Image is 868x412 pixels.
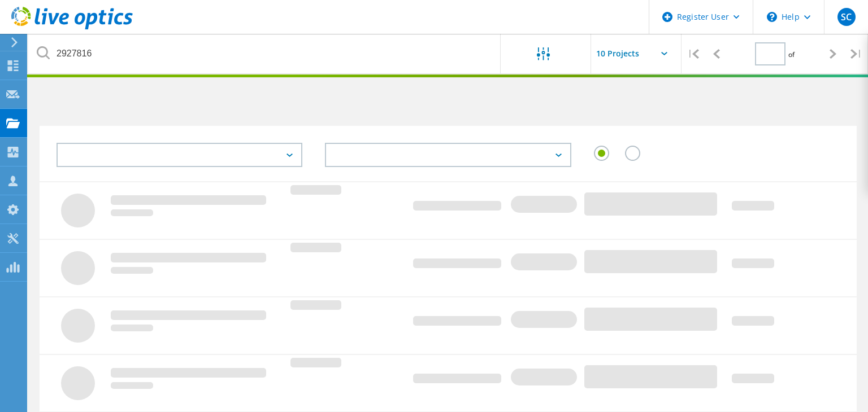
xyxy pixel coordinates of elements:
a: Live Optics Dashboard [11,24,133,32]
div: | [682,34,705,74]
svg: \n [767,12,777,22]
span: of [788,50,795,59]
div: | [845,34,868,74]
input: undefined [28,34,501,73]
span: SC [841,12,852,21]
